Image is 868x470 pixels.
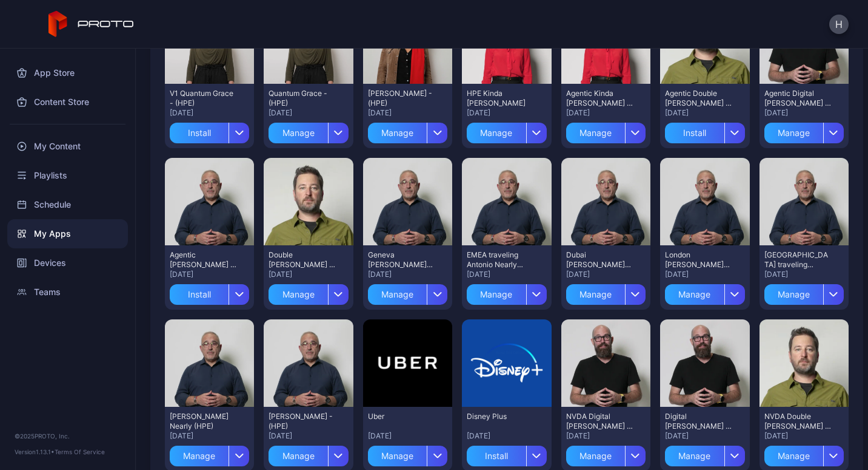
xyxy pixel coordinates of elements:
a: Teams [7,278,128,307]
div: Install [170,123,229,143]
button: Install [467,441,546,466]
div: HPE Kinda Krista [467,89,533,108]
div: [DATE] [368,108,447,118]
a: App Store [7,58,128,87]
button: Manage [368,279,447,305]
button: Manage [764,118,844,143]
button: H [829,15,849,34]
button: Install [665,118,744,143]
div: Agentic Antonio Nearly - (HPE) [170,250,236,270]
button: Manage [269,279,348,305]
div: Manage [467,123,526,143]
div: [DATE] [764,270,844,279]
div: Agentic Double Dan - (HPE) [665,89,732,108]
button: Manage [467,118,546,143]
div: Double Dan - (HPE) [269,250,335,270]
button: Manage [665,279,744,305]
div: [DATE] [665,108,744,118]
div: Quantum Grace - (HPE) [269,89,335,108]
div: Lisa Kristine - (HPE) [368,89,435,108]
div: Install [467,446,526,466]
div: [DATE] [566,431,646,441]
div: [DATE] [467,270,546,279]
div: Manage [566,284,625,305]
div: NVDA Digital Daniel - (HPE) [566,412,633,431]
div: [DATE] [170,431,249,441]
a: Terms Of Service [55,448,105,455]
div: Dubai Antonio Nearly (HPE) [566,250,633,270]
div: Manage [764,284,823,305]
div: [DATE] [566,108,646,118]
div: [DATE] [764,431,844,441]
div: Manage [665,284,724,305]
div: [DATE] [368,431,447,441]
div: Agentic Kinda Krista - (HPE) [566,89,633,108]
div: [DATE] [665,431,744,441]
div: Install [170,284,229,305]
div: [DATE] [764,108,844,118]
div: London Antonio Nearly (HPE) [665,250,732,270]
a: My Apps [7,219,128,248]
button: Manage [764,441,844,466]
button: Manage [566,118,646,143]
div: Manage [665,446,724,466]
button: Manage [170,441,249,466]
div: [DATE] [269,431,348,441]
div: [DATE] [170,270,249,279]
button: Manage [764,279,844,305]
div: Digital Daniel - (HPE) [665,412,732,431]
div: © 2025 PROTO, Inc. [15,431,121,441]
div: Manage [269,446,327,466]
div: Manage [269,123,327,143]
div: [DATE] [467,108,546,118]
div: Geneva Antonio Nearly (HPE) [368,250,435,270]
div: [DATE] [269,270,348,279]
button: Install [170,118,249,143]
button: Manage [665,441,744,466]
div: Disney Plus [467,412,533,421]
button: Manage [368,441,447,466]
div: [DATE] [170,108,249,118]
button: Install [170,279,249,305]
div: Manage [566,123,625,143]
div: Uber [368,412,435,421]
button: Manage [269,118,348,143]
div: Agentic Digital Daniel - (HPE) [764,89,831,108]
button: Manage [566,279,646,305]
div: Manage [566,446,625,466]
a: Content Store [7,87,128,117]
div: Manage [269,284,327,305]
button: Manage [269,441,348,466]
button: Manage [368,118,447,143]
div: Install [665,123,724,143]
button: Manage [566,441,646,466]
div: Manage [170,446,229,466]
div: Manage [368,123,427,143]
div: [DATE] [368,270,447,279]
div: [DATE] [665,270,744,279]
div: Manage [368,284,427,305]
div: Antonio Neri - (HPE) [269,412,335,431]
button: Manage [467,279,546,305]
div: Manage [764,446,823,466]
div: [DATE] [269,108,348,118]
a: Playlists [7,161,128,190]
a: Schedule [7,190,128,219]
span: Version 1.13.1 • [15,448,55,455]
div: NVDA Double Dan - (HPE) [764,412,831,431]
a: Devices [7,248,128,278]
div: Manage [764,123,823,143]
a: My Content [7,132,128,161]
div: [DATE] [566,270,646,279]
div: Houston Antonio Nearly (HPE) [170,412,236,431]
div: V1 Quantum Grace - (HPE) [170,89,236,108]
div: Manage [368,446,427,466]
div: [DATE] [467,431,546,441]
